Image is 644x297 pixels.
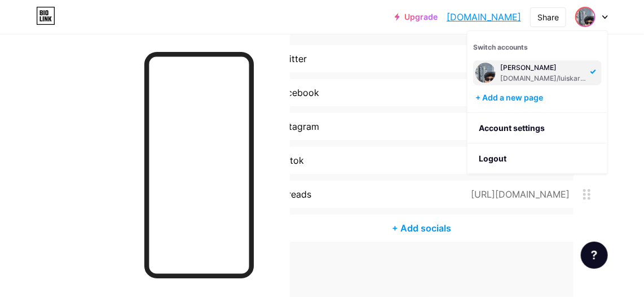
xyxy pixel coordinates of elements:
[537,11,559,23] div: Share
[467,143,607,174] li: Logout
[467,113,607,143] a: Account settings
[277,154,304,167] div: tiktok
[500,74,587,83] div: [DOMAIN_NAME]/luiskarles
[453,187,583,201] div: [URL][DOMAIN_NAME]
[395,12,438,21] a: Upgrade
[447,10,521,24] a: [DOMAIN_NAME]
[277,120,319,133] div: instagram
[475,63,496,83] img: luiskarles
[453,86,583,99] div: [URL][DOMAIN_NAME]
[277,52,307,65] div: twitter
[576,8,594,26] img: luiskarles
[277,187,311,201] div: threads
[246,215,597,242] div: + Add socials
[500,63,587,72] div: [PERSON_NAME]
[277,86,319,99] div: facebook
[473,43,528,51] span: Switch accounts
[475,92,602,103] div: + Add a new page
